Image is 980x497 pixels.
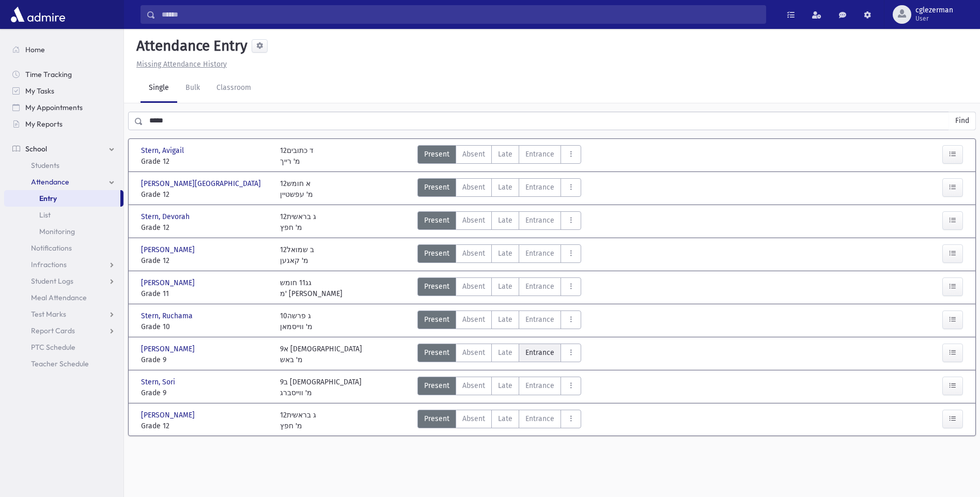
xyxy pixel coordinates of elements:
[462,413,485,424] span: Absent
[141,321,270,332] span: Grade 10
[141,387,270,398] span: Grade 9
[31,293,87,302] span: Meal Attendance
[424,314,449,325] span: Present
[498,314,512,325] span: Late
[4,273,123,289] a: Student Logs
[417,277,581,299] div: AttTypes
[417,377,581,398] div: AttTypes
[417,145,581,167] div: AttTypes
[949,112,975,130] button: Find
[39,194,57,203] span: Entry
[462,215,485,226] span: Absent
[31,359,89,368] span: Teacher Schedule
[4,355,123,372] a: Teacher Schedule
[31,343,75,352] span: PTC Schedule
[498,149,512,160] span: Late
[424,380,449,391] span: Present
[141,421,270,431] span: Grade 12
[462,149,485,160] span: Absent
[25,144,47,153] span: School
[141,354,270,365] span: Grade 9
[462,248,485,259] span: Absent
[280,178,313,200] div: 12א חומש מ' עפשטיין
[4,339,123,355] a: PTC Schedule
[915,14,953,23] span: User
[424,248,449,259] span: Present
[141,244,197,255] span: [PERSON_NAME]
[280,211,316,233] div: 12ג בראשית מ' חפץ
[280,145,314,167] div: 12ד כתובים מ' רייך
[155,5,766,24] input: Search
[417,178,581,200] div: AttTypes
[462,314,485,325] span: Absent
[141,156,270,167] span: Grade 12
[141,344,197,354] span: [PERSON_NAME]
[31,309,66,319] span: Test Marks
[4,83,123,99] a: My Tasks
[280,377,362,398] div: 9ב [DEMOGRAPHIC_DATA] מ' ווייסברג
[498,281,512,292] span: Late
[4,99,123,116] a: My Appointments
[4,116,123,132] a: My Reports
[280,310,313,332] div: 10ג פרשה מ' ווייסמאן
[4,207,123,223] a: List
[31,177,69,187] span: Attendance
[39,227,75,236] span: Monitoring
[525,347,554,358] span: Entrance
[498,413,512,424] span: Late
[39,210,51,220] span: List
[525,281,554,292] span: Entrance
[141,288,270,299] span: Grade 11
[177,74,208,103] a: Bulk
[525,248,554,259] span: Entrance
[141,377,177,387] span: Stern, Sori
[525,215,554,226] span: Entrance
[915,6,953,14] span: cglezerman
[462,281,485,292] span: Absent
[4,306,123,322] a: Test Marks
[141,74,177,103] a: Single
[4,66,123,83] a: Time Tracking
[462,380,485,391] span: Absent
[4,256,123,273] a: Infractions
[4,289,123,306] a: Meal Attendance
[280,410,316,431] div: 12ג בראשית מ' חפץ
[141,178,263,189] span: [PERSON_NAME][GEOGRAPHIC_DATA]
[498,182,512,193] span: Late
[25,119,63,129] span: My Reports
[141,145,186,156] span: Stern, Avigail
[498,215,512,226] span: Late
[132,37,247,55] h5: Attendance Entry
[31,243,72,253] span: Notifications
[424,215,449,226] span: Present
[4,190,120,207] a: Entry
[31,260,67,269] span: Infractions
[31,161,59,170] span: Students
[4,141,123,157] a: School
[4,240,123,256] a: Notifications
[498,248,512,259] span: Late
[417,244,581,266] div: AttTypes
[462,347,485,358] span: Absent
[462,182,485,193] span: Absent
[141,211,192,222] span: Stern, Devorah
[141,222,270,233] span: Grade 12
[525,413,554,424] span: Entrance
[424,149,449,160] span: Present
[25,103,83,112] span: My Appointments
[280,277,343,299] div: גג11 חומש מ' [PERSON_NAME]
[132,60,227,69] a: Missing Attendance History
[141,189,270,200] span: Grade 12
[4,223,123,240] a: Monitoring
[417,344,581,365] div: AttTypes
[525,380,554,391] span: Entrance
[31,276,73,286] span: Student Logs
[498,380,512,391] span: Late
[141,277,197,288] span: [PERSON_NAME]
[424,182,449,193] span: Present
[525,149,554,160] span: Entrance
[31,326,75,335] span: Report Cards
[141,410,197,421] span: [PERSON_NAME]
[417,211,581,233] div: AttTypes
[417,410,581,431] div: AttTypes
